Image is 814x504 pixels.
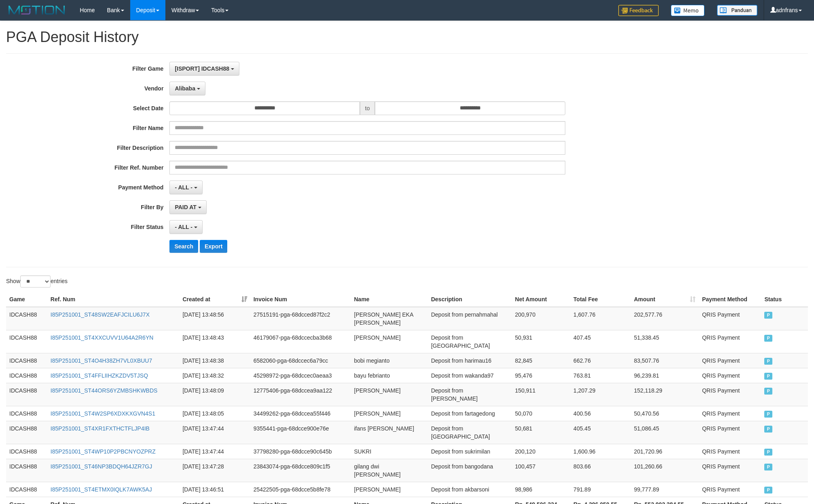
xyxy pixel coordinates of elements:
td: ifans [PERSON_NAME] [351,421,428,444]
a: I85P251001_ST4WP10P2PBCNYOZPRZ [51,448,156,455]
td: 200,970 [512,307,571,330]
span: PAID [764,464,772,470]
td: Deposit from [PERSON_NAME] [428,383,512,406]
td: [DATE] 13:47:44 [179,421,250,444]
td: 98,986 [512,482,571,497]
td: bobi megianto [351,353,428,368]
img: panduan.png [717,5,757,16]
td: 101,260.66 [631,459,699,482]
button: Export [200,240,227,253]
td: QRIS Payment [699,383,761,406]
td: 27515191-pga-68dcced87f2c2 [250,307,351,330]
td: Deposit from pernahmahal [428,307,512,330]
td: 12775406-pga-68dccea9aa122 [250,383,351,406]
td: 34499262-pga-68dccea55f446 [250,406,351,421]
td: 200,120 [512,444,571,459]
td: [DATE] 13:48:09 [179,383,250,406]
td: 51,338.45 [631,330,699,353]
td: IDCASH88 [6,330,47,353]
a: I85P251001_ST4W2SP6XDXKXGVN4S1 [51,410,155,417]
td: Deposit from [GEOGRAPHIC_DATA] [428,421,512,444]
td: QRIS Payment [699,368,761,383]
td: [PERSON_NAME] EKA [PERSON_NAME] [351,307,428,330]
td: 95,476 [512,368,571,383]
td: QRIS Payment [699,307,761,330]
span: - ALL - [175,184,192,191]
th: Amount: activate to sort column ascending [631,292,699,307]
td: SUKRI [351,444,428,459]
span: PAID [764,487,772,493]
a: I85P251001_ST44ORS6YZMBSHKWBDS [51,387,158,394]
td: bayu febrianto [351,368,428,383]
img: Button%20Memo.svg [671,5,705,16]
select: Showentries [20,275,51,288]
td: [DATE] 13:48:56 [179,307,250,330]
button: - ALL - [169,181,202,194]
td: Deposit from akbarsoni [428,482,512,497]
td: IDCASH88 [6,406,47,421]
span: PAID [764,358,772,365]
img: MOTION_logo.png [6,4,68,16]
a: I85P251001_ST4O4H38ZH7VL0XBUU7 [51,357,152,364]
td: [DATE] 13:46:51 [179,482,250,497]
td: 23843074-pga-68dcce809c1f5 [250,459,351,482]
td: IDCASH88 [6,444,47,459]
td: [DATE] 13:47:28 [179,459,250,482]
td: 46179067-pga-68dccecba3b68 [250,330,351,353]
td: QRIS Payment [699,482,761,497]
span: PAID [764,312,772,319]
td: [DATE] 13:48:38 [179,353,250,368]
td: 150,911 [512,383,571,406]
td: 1,207.29 [570,383,631,406]
td: 202,577.76 [631,307,699,330]
td: QRIS Payment [699,330,761,353]
td: [DATE] 13:47:44 [179,444,250,459]
td: 25422505-pga-68dcce5b8fe78 [250,482,351,497]
td: 45298972-pga-68dccec0aeaa3 [250,368,351,383]
span: PAID [764,335,772,342]
td: 1,607.76 [570,307,631,330]
a: I85P251001_ST4FFLIIHZKZDV5TJSQ [51,372,148,379]
td: QRIS Payment [699,353,761,368]
td: 1,600.96 [570,444,631,459]
img: Feedback.jpg [618,5,659,16]
td: QRIS Payment [699,406,761,421]
td: Deposit from harimau16 [428,353,512,368]
td: 99,777.89 [631,482,699,497]
td: QRIS Payment [699,421,761,444]
td: IDCASH88 [6,368,47,383]
td: 50,070 [512,406,571,421]
button: PAID AT [169,200,206,214]
td: 50,681 [512,421,571,444]
td: 83,507.76 [631,353,699,368]
button: [ISPORT] IDCASH88 [169,62,239,76]
td: 82,845 [512,353,571,368]
th: Total Fee [570,292,631,307]
span: - ALL - [175,224,192,230]
span: PAID [764,373,772,380]
td: 407.45 [570,330,631,353]
td: IDCASH88 [6,421,47,444]
th: Description [428,292,512,307]
td: QRIS Payment [699,459,761,482]
span: PAID [764,388,772,395]
span: [ISPORT] IDCASH88 [175,65,229,72]
td: Deposit from wakanda97 [428,368,512,383]
td: 662.76 [570,353,631,368]
td: 6582060-pga-68dccec6a79cc [250,353,351,368]
td: 201,720.96 [631,444,699,459]
th: Game [6,292,47,307]
span: to [360,101,375,115]
h1: PGA Deposit History [6,29,808,45]
button: Search [169,240,198,253]
span: PAID [764,426,772,433]
td: 152,118.29 [631,383,699,406]
a: I85P251001_ST46NP3BDQH64JZR7GJ [51,463,152,470]
td: [DATE] 13:48:43 [179,330,250,353]
td: 405.45 [570,421,631,444]
td: [PERSON_NAME] [351,406,428,421]
td: [DATE] 13:48:05 [179,406,250,421]
td: 400.56 [570,406,631,421]
th: Payment Method [699,292,761,307]
span: Alibaba [175,85,195,92]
